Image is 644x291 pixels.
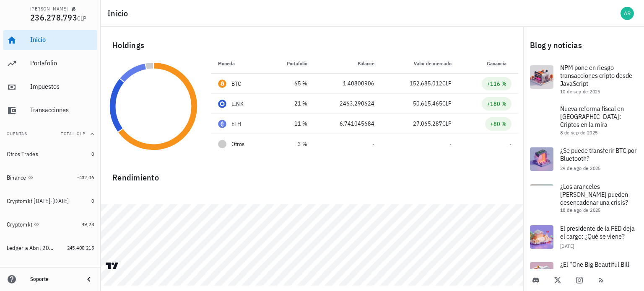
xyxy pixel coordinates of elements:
img: LedgiFi [7,7,20,20]
span: 236.278.793 [30,12,77,23]
div: ETH [231,120,241,128]
span: 0 [91,151,94,157]
a: Cryptomkt 49,28 [3,214,97,234]
div: Transacciones [30,106,94,114]
div: Blog y noticias [523,32,644,59]
div: +180 % [487,100,506,108]
div: LINK [231,100,244,108]
div: 21 % [273,99,307,108]
div: +116 % [487,80,506,88]
span: 8 de sep de 2025 [560,129,597,136]
div: 3 % [273,140,307,149]
th: Portafolio [267,54,314,74]
th: Moneda [211,54,267,74]
a: Cryptomkt [DATE]-[DATE] 0 [3,191,97,211]
span: NPM pone en riesgo transacciones cripto desde JavaScript [560,63,632,88]
th: Valor de mercado [381,54,458,74]
span: 50.615.465 [413,100,442,107]
div: BTC-icon [218,80,226,88]
a: Impuestos [3,77,97,97]
div: Ledger a Abril 2025 [7,245,55,252]
a: Charting by TradingView [105,262,119,270]
a: Transacciones [3,100,97,121]
h1: Inicio [107,7,132,20]
span: 49,28 [82,221,94,227]
span: El presidente de la FED deja el cargo: ¿Qué se viene? [560,224,635,240]
a: NPM pone en riesgo transacciones cripto desde JavaScript 10 de sep de 2025 [523,59,644,100]
div: 1,40800906 [321,79,374,88]
div: ETH-icon [218,120,226,128]
span: 27.065.287 [413,120,442,127]
a: Otros Trades 0 [3,144,97,164]
span: [DATE] [560,243,574,249]
div: +80 % [490,120,506,128]
a: Nueva reforma fiscal en [GEOGRAPHIC_DATA]: Criptos en la mira 8 de sep de 2025 [523,100,644,141]
div: avatar [621,7,634,20]
a: ¿Se puede transferir BTC por Bluetooth? 29 de ago de 2025 [523,141,644,178]
div: 6,741045684 [321,119,374,128]
div: [PERSON_NAME] [30,5,68,12]
div: Impuestos [30,82,94,90]
div: Otros Trades [7,151,38,158]
a: Binance -432,06 [3,167,97,188]
span: 245.400.215 [67,245,94,251]
div: Rendimiento [106,164,518,184]
div: Soporte [30,276,77,283]
a: Portafolio [3,54,97,74]
div: Cryptomkt [DATE]-[DATE] [7,198,69,205]
a: ¿Los aranceles [PERSON_NAME] pueden desencadenar una crisis? 18 de ago de 2025 [523,178,644,219]
div: 65 % [273,79,307,88]
span: 152.685.012 [410,80,442,87]
th: Balance [314,54,381,74]
div: 11 % [273,119,307,128]
div: BTC [231,80,241,88]
span: ¿Los aranceles [PERSON_NAME] pueden desencadenar una crisis? [560,182,628,206]
span: - [509,140,512,148]
span: 18 de ago de 2025 [560,207,601,213]
div: Portafolio [30,59,94,67]
span: CLP [442,100,452,107]
a: Inicio [3,30,97,50]
button: CuentasTotal CLP [3,124,97,144]
div: Cryptomkt [7,221,32,228]
div: LINK-icon [218,100,226,108]
span: Otros [231,140,244,149]
span: - [372,140,374,148]
a: Ledger a Abril 2025 245.400.215 [3,238,97,258]
div: Holdings [106,32,518,59]
span: CLP [442,120,452,127]
a: El presidente de la FED deja el cargo: ¿Qué se viene? [DATE] [523,219,644,255]
span: CLP [77,15,87,22]
span: 10 de sep de 2025 [560,88,600,95]
span: -432,06 [77,174,94,180]
span: - [449,140,452,148]
div: Inicio [30,36,94,44]
span: Ganancia [487,60,512,67]
span: Nueva reforma fiscal en [GEOGRAPHIC_DATA]: Criptos en la mira [560,104,624,129]
div: Binance [7,174,26,181]
div: 2463,290624 [321,99,374,108]
span: CLP [442,80,452,87]
span: Total CLP [61,131,86,136]
span: 0 [91,198,94,204]
span: ¿Se puede transferir BTC por Bluetooth? [560,146,636,162]
span: 29 de ago de 2025 [560,165,601,171]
